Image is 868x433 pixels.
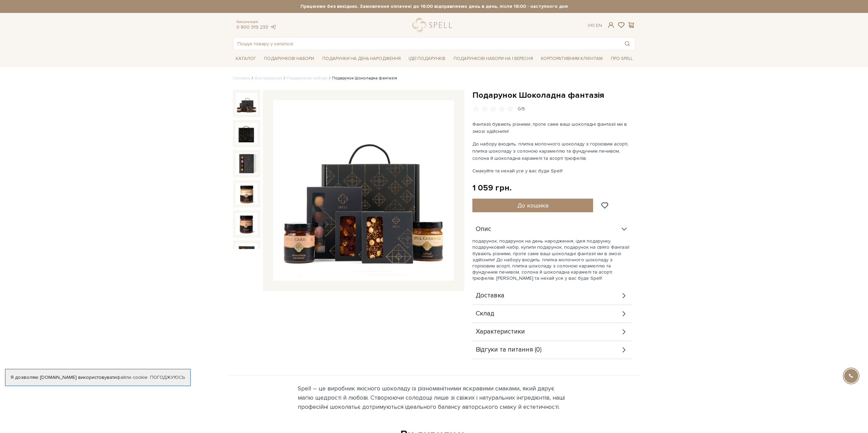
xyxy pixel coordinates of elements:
[117,374,148,380] a: файли cookie
[517,202,548,209] span: До кошика
[472,199,593,212] button: До кошика
[588,22,602,29] div: Ук
[472,183,512,193] div: 1 059 грн.
[233,37,619,50] input: Пошук товару у каталозі
[233,53,259,64] a: Каталог
[596,22,602,28] a: En
[476,293,504,299] span: Доставка
[261,53,317,64] a: Подарункові набори
[472,121,632,135] p: Фантазії бувають різними, проте саме ваші шоколадні фантазії ми в змозі здійснити!
[472,238,631,281] p: подарунок, подарунок на день народження, ідея подарунку, подарунковий набір, купити подарунок, по...
[476,347,542,353] span: Відгуки та питання (0)
[472,90,635,100] h1: Подарунок Шоколадна фантазія
[270,24,277,30] a: telegram
[538,53,605,64] a: Корпоративним клієнтам
[619,37,635,50] button: Пошук товару у каталозі
[236,213,258,235] img: Подарунок Шоколадна фантазія
[236,20,277,24] span: Консультація:
[287,76,327,81] a: Подарункові набори
[593,22,594,28] span: |
[472,167,632,174] p: Смакуйте та нехай усе у вас буде Spell!
[233,3,635,10] strong: Працюємо без вихідних. Замовлення оплачені до 16:00 відправляємо день в день, після 16:00 - насту...
[236,24,268,30] a: 0 800 319 233
[236,123,258,144] img: Подарунок Шоколадна фантазія
[472,140,632,162] p: До набору входить: плитка молочного шоколаду з горіховим асорті, плитка шоколаду з солоною караме...
[236,93,258,114] img: Подарунок Шоколадна фантазія
[476,329,525,335] span: Характеристики
[273,100,454,281] img: Подарунок Шоколадна фантазія
[150,374,185,381] a: Погоджуюсь
[608,53,635,64] a: Про Spell
[298,384,571,412] div: Spell – це виробник якісного шоколаду із різноманітними яскравими смаками, який дарує магію щедро...
[236,243,258,265] img: Подарунок Шоколадна фантазія
[5,374,190,381] div: Я дозволяю [DOMAIN_NAME] використовувати
[406,53,448,64] a: Ідеї подарунків
[476,311,494,317] span: Склад
[327,75,397,81] li: Подарунок Шоколадна фантазія
[412,18,455,32] a: logo
[476,226,491,232] span: Опис
[518,106,525,112] div: 0/5
[236,153,258,174] img: Подарунок Шоколадна фантазія
[236,183,258,205] img: Подарунок Шоколадна фантазія
[255,76,282,81] a: Вся продукція
[320,53,403,64] a: Подарунки на День народження
[451,53,536,64] a: Подарункові набори на 1 Вересня
[233,76,250,81] a: Головна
